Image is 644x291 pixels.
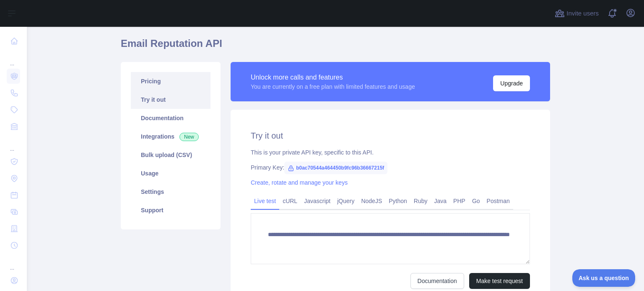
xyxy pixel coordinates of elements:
a: Live test [251,194,279,208]
div: Unlock more calls and features [251,72,415,82]
a: Go [469,194,483,208]
a: Create, rotate and manage your keys [251,179,348,186]
div: You are currently on a free plan with limited features and usage [251,82,415,91]
a: PHP [450,194,469,208]
a: Documentation [131,109,210,127]
div: ... [7,255,20,271]
a: jQuery [334,194,358,208]
span: b0ac70544a464450b9fc96b36667215f [284,162,387,174]
a: Pricing [131,72,210,90]
a: Javascript [301,194,334,208]
button: Make test request [469,273,530,289]
button: Invite users [553,7,600,20]
iframe: Toggle Customer Support [572,269,636,287]
a: Settings [131,183,210,201]
span: New [179,133,199,141]
a: Ruby [410,194,431,208]
span: Invite users [566,9,599,18]
a: Try it out [131,90,210,109]
a: cURL [279,194,301,208]
button: Upgrade [493,75,530,91]
a: Support [131,201,210,219]
a: Bulk upload (CSV) [131,146,210,164]
div: ... [7,136,20,152]
a: NodeJS [358,194,385,208]
h2: Try it out [251,130,530,142]
div: ... [7,50,20,67]
div: Primary Key: [251,163,530,172]
a: Postman [483,194,513,208]
a: Integrations New [131,127,210,146]
a: Documentation [410,273,464,289]
a: Usage [131,164,210,183]
a: Python [385,194,410,208]
div: This is your private API key, specific to this API. [251,148,530,157]
h1: Email Reputation API [121,37,550,57]
a: Java [431,194,450,208]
